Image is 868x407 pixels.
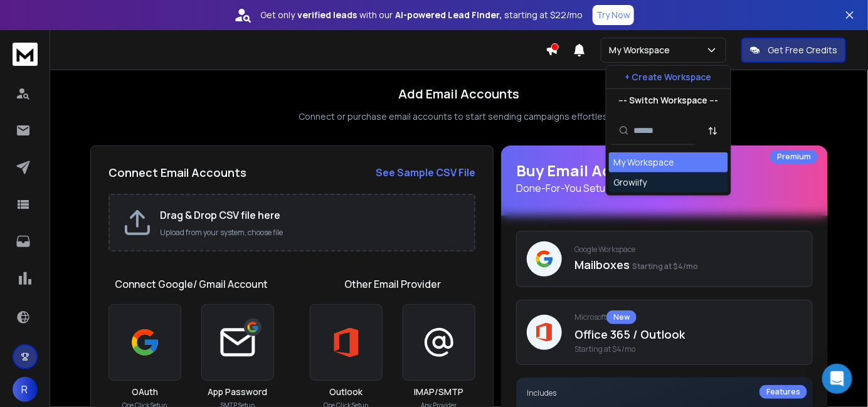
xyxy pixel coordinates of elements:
button: R [13,377,38,402]
p: Done-For-You Setup [516,181,813,196]
button: + Create Workspace [606,66,731,88]
button: Sort by Sort A-Z [701,118,726,143]
strong: See Sample CSV File [376,166,475,179]
p: Mailboxes [574,256,802,273]
h2: Drag & Drop CSV file here [160,208,462,223]
p: Connect or purchase email accounts to start sending campaigns effortlessly [299,110,620,123]
div: Premium [770,150,818,164]
p: --- Switch Workspace --- [618,94,718,107]
h3: App Password [208,386,268,398]
p: Try Now [596,9,630,21]
strong: verified leads [297,9,357,21]
h1: Buy Email Accounts [516,161,813,196]
h1: Connect Google/ Gmail Account [115,277,268,292]
h3: IMAP/SMTP [415,386,464,398]
h1: Other Email Provider [344,277,441,292]
h3: OAuth [132,386,158,398]
p: Includes [527,388,802,398]
a: See Sample CSV File [376,165,475,180]
button: Get Free Credits [741,38,846,63]
div: Open Intercom Messenger [822,364,852,394]
h2: Connect Email Accounts [109,164,246,181]
div: Features [760,385,807,399]
img: logo [13,43,38,66]
div: Growiify [614,176,647,189]
p: Google Workspace [574,245,802,255]
button: Try Now [593,5,634,25]
span: Starting at $4/mo [574,344,802,354]
strong: AI-powered Lead Finder, [395,9,502,21]
p: Office 365 / Outlook [574,325,802,343]
div: My Workspace [614,156,675,169]
p: Get only with our starting at $22/mo [260,9,583,21]
p: Upload from your system, choose file [160,228,462,238]
p: Get Free Credits [768,44,837,56]
div: New [606,310,637,324]
p: + Create Workspace [625,71,712,83]
p: My Workspace [609,44,675,56]
span: Starting at $4/mo [632,261,698,272]
h3: Outlook [330,386,363,398]
h1: Add Email Accounts [399,85,520,103]
p: Microsoft [574,310,802,324]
